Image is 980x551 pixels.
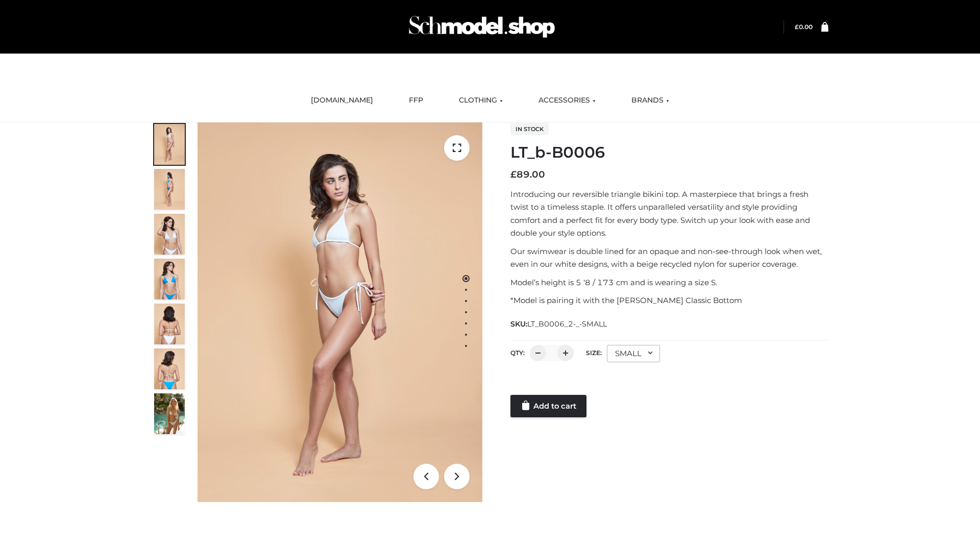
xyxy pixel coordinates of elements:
[303,89,381,112] a: [DOMAIN_NAME]
[401,89,431,112] a: FFP
[405,7,558,47] img: Schmodel Admin 964
[531,89,603,112] a: ACCESSORIES
[510,294,828,307] p: *Model is pairing it with the [PERSON_NAME] Classic Bottom
[510,169,517,180] span: £
[510,143,828,162] h1: LT_b-B0006
[154,348,185,389] img: ArielClassicBikiniTop_CloudNine_AzureSky_OW114ECO_8-scaled.jpg
[527,319,607,329] span: LT_B0006_2-_-SMALL
[795,23,799,31] span: £
[154,304,185,344] img: ArielClassicBikiniTop_CloudNine_AzureSky_OW114ECO_7-scaled.jpg
[607,345,660,362] div: SMALL
[510,169,545,180] bdi: 89.00
[154,259,185,299] img: ArielClassicBikiniTop_CloudNine_AzureSky_OW114ECO_4-scaled.jpg
[795,23,813,31] a: £0.00
[154,124,185,165] img: ArielClassicBikiniTop_CloudNine_AzureSky_OW114ECO_1-scaled.jpg
[586,349,602,357] label: Size:
[510,318,608,330] span: SKU:
[795,23,813,31] bdi: 0.00
[510,395,586,417] a: Add to cart
[510,276,828,289] p: Model’s height is 5 ‘8 / 173 cm and is wearing a size S.
[154,214,185,255] img: ArielClassicBikiniTop_CloudNine_AzureSky_OW114ECO_3-scaled.jpg
[451,89,510,112] a: CLOTHING
[624,89,677,112] a: BRANDS
[198,122,482,502] img: ArielClassicBikiniTop_CloudNine_AzureSky_OW114ECO_1
[510,245,828,271] p: Our swimwear is double lined for an opaque and non-see-through look when wet, even in our white d...
[154,169,185,210] img: ArielClassicBikiniTop_CloudNine_AzureSky_OW114ECO_2-scaled.jpg
[510,123,549,135] span: In stock
[154,393,185,434] img: Arieltop_CloudNine_AzureSky2.jpg
[510,188,828,240] p: Introducing our reversible triangle bikini top. A masterpiece that brings a fresh twist to a time...
[510,349,525,357] label: QTY:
